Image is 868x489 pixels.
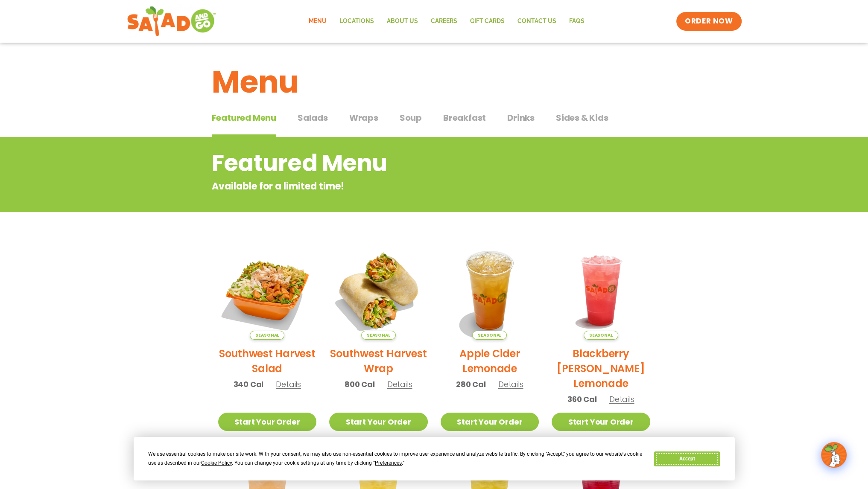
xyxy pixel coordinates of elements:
[329,413,428,431] a: Start Your Order
[441,413,539,431] a: Start Your Order
[498,379,523,390] span: Details
[441,241,539,340] img: Product photo for Apple Cider Lemonade
[441,346,539,376] h2: Apple Cider Lemonade
[250,331,284,340] span: Seasonal
[464,12,511,31] a: GIFT CARDS
[302,12,591,31] nav: Menu
[361,331,396,340] span: Seasonal
[148,450,644,468] div: We use essential cookies to make our site work. With your consent, we may also use non-essential ...
[276,379,301,390] span: Details
[472,331,507,340] span: Seasonal
[212,179,588,193] p: Available for a limited time!
[218,346,317,376] h2: Southwest Harvest Salad
[234,378,264,390] span: 340 Cal
[127,4,217,38] img: new-SAG-logo-768×292
[685,16,733,26] span: ORDER NOW
[329,241,428,340] img: Product photo for Southwest Harvest Wrap
[212,59,657,105] h1: Menu
[345,378,375,390] span: 800 Cal
[511,12,563,31] a: Contact Us
[212,146,588,180] h2: Featured Menu
[134,437,735,480] div: Cookie Consent Prompt
[552,413,650,431] a: Start Your Order
[443,111,486,124] span: Breakfast
[822,443,846,467] img: wpChatIcon
[201,460,232,466] span: Cookie Policy
[567,393,597,405] span: 360 Cal
[387,379,412,390] span: Details
[329,346,428,376] h2: Southwest Harvest Wrap
[563,12,591,31] a: FAQs
[375,460,402,466] span: Preferences
[424,12,464,31] a: Careers
[218,241,317,340] img: Product photo for Southwest Harvest Salad
[456,378,486,390] span: 280 Cal
[380,12,424,31] a: About Us
[654,451,720,466] button: Accept
[676,12,741,31] a: ORDER NOW
[302,12,333,31] a: Menu
[212,111,276,124] span: Featured Menu
[552,346,650,391] h2: Blackberry [PERSON_NAME] Lemonade
[400,111,422,124] span: Soup
[333,12,380,31] a: Locations
[298,111,328,124] span: Salads
[584,331,618,340] span: Seasonal
[218,413,317,431] a: Start Your Order
[552,241,650,340] img: Product photo for Blackberry Bramble Lemonade
[609,394,634,405] span: Details
[507,111,535,124] span: Drinks
[556,111,608,124] span: Sides & Kids
[212,108,657,137] div: Tabbed content
[349,111,378,124] span: Wraps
